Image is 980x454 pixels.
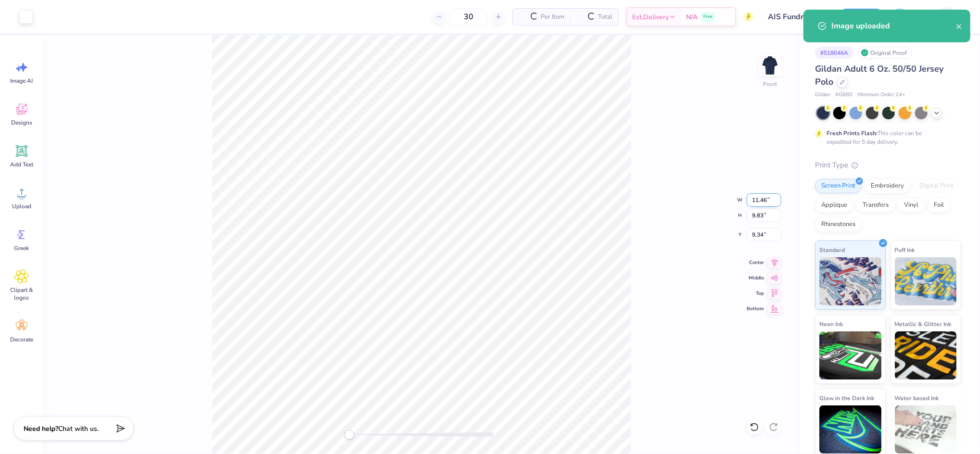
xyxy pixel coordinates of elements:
[895,331,957,379] img: Metallic & Glitter Ink
[835,91,853,99] span: # G880
[857,91,905,99] span: Minimum Order: 24 +
[895,245,915,255] span: Puff Ink
[815,198,853,213] div: Applique
[895,405,957,454] img: Water based Ink
[895,319,952,329] span: Metallic & Glitter Ink
[827,129,945,146] div: This color can be expedited for 5 day delivery.
[11,119,32,126] span: Designs
[831,20,956,32] div: Image uploaded
[764,80,777,88] div: Front
[815,47,853,59] div: # 518046A
[450,8,487,25] input: – –
[815,63,943,88] span: Gildan Adult 6 Oz. 50/50 Jersey Polo
[815,217,862,232] div: Rhinestones
[686,12,698,22] span: N/A
[761,7,831,26] input: Untitled Design
[747,290,764,297] span: Top
[819,245,845,255] span: Standard
[12,202,31,210] span: Upload
[703,13,713,20] span: Free
[747,305,764,313] span: Bottom
[541,12,564,22] span: Per Item
[895,257,957,305] img: Puff Ink
[815,179,862,193] div: Screen Print
[819,405,881,454] img: Glow in the Dark Ink
[10,336,33,343] span: Decorate
[819,331,881,379] img: Neon Ink
[815,91,830,99] span: Gildan
[11,77,33,85] span: Image AI
[827,129,878,137] strong: Fresh Prints Flash:
[858,47,912,59] div: Original Proof
[14,244,29,252] span: Greek
[928,198,950,213] div: Foil
[819,393,874,403] span: Glow in the Dark Ink
[10,161,33,168] span: Add Text
[913,179,960,193] div: Digital Print
[815,160,961,171] div: Print Type
[819,319,843,329] span: Neon Ink
[865,179,910,193] div: Embroidery
[58,424,99,433] span: Chat with us.
[344,430,354,440] div: Accessibility label
[632,12,669,22] span: Est. Delivery
[937,7,956,26] img: Darlene Padilla
[895,393,939,403] span: Water based Ink
[819,257,881,305] img: Standard
[856,198,895,213] div: Transfers
[761,56,780,75] img: Front
[6,286,38,302] span: Clipart & logos
[898,198,925,213] div: Vinyl
[598,12,612,22] span: Total
[24,424,58,433] strong: Need help?
[747,259,764,266] span: Center
[920,7,961,26] a: DP
[747,274,764,282] span: Middle
[956,20,963,32] button: close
